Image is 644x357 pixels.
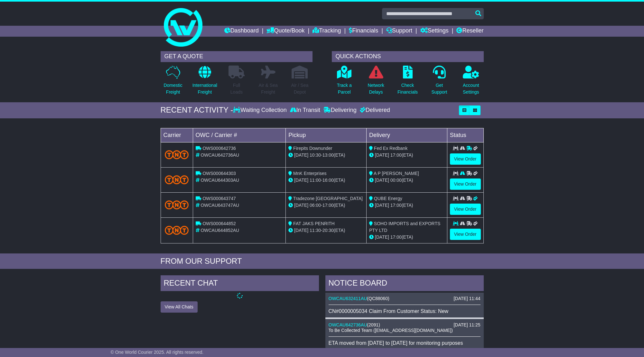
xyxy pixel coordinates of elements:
[161,301,198,313] button: View All Chats
[369,221,440,233] span: SOHO IMPORTS and EXPORTS PTY LTD
[322,107,358,114] div: Delivering
[165,150,189,159] img: TNT_Domestic.png
[233,107,288,114] div: Waiting Collection
[111,350,204,355] span: © One World Courier 2025. All rights reserved.
[163,82,182,96] p: Domestic Freight
[369,234,444,241] div: (ETA)
[201,178,239,183] span: OWCAU644303AU
[450,153,481,165] a: View Order
[201,152,239,158] span: OWCAU642736AU
[313,26,341,37] a: Tracking
[288,202,364,209] div: - (ETA)
[366,128,447,142] td: Delivery
[294,178,308,183] span: [DATE]
[329,296,367,301] a: OWCAU632411AU
[374,171,419,176] span: A P [PERSON_NAME]
[450,178,481,190] a: View Order
[453,322,480,328] div: [DATE] 11:25
[310,178,321,183] span: 11:00
[229,82,245,96] p: Full Loads
[224,26,259,37] a: Dashboard
[293,196,363,201] span: Tradezone [GEOGRAPHIC_DATA]
[447,128,483,142] td: Status
[192,82,217,96] p: International Freight
[294,228,308,233] span: [DATE]
[202,171,236,176] span: OWS000644303
[453,296,480,301] div: [DATE] 11:44
[294,152,308,158] span: [DATE]
[420,26,449,37] a: Settings
[390,234,402,240] span: 17:00
[375,234,389,240] span: [DATE]
[310,152,321,158] span: 10:30
[322,152,334,158] span: 13:00
[337,65,352,99] a: Track aParcel
[374,146,407,151] span: Fed Ex Redbank
[165,200,189,209] img: TNT_Domestic.png
[337,82,352,96] p: Track a Parcel
[375,152,389,158] span: [DATE]
[288,177,364,184] div: - (ETA)
[450,229,481,240] a: View Order
[329,328,453,333] span: To Be Collected Team ([EMAIL_ADDRESS][DOMAIN_NAME])
[374,196,402,201] span: QUBE Energy
[193,128,286,142] td: OWC / Carrier #
[259,82,278,96] p: Air & Sea Freight
[386,26,412,37] a: Support
[161,128,193,142] td: Carrier
[375,203,389,208] span: [DATE]
[375,178,389,183] span: [DATE]
[293,146,332,151] span: Firepits Downunder
[369,177,444,184] div: (ETA)
[390,178,402,183] span: 00:00
[329,322,367,327] a: OWCAU642736AU
[322,203,334,208] span: 17:00
[390,152,402,158] span: 17:00
[329,308,481,314] div: CN#0000005034 Claim From Customer Status: New
[161,257,484,266] div: FROM OUR SUPPORT
[322,228,334,233] span: 20:30
[358,107,390,114] div: Delivered
[288,152,364,159] div: - (ETA)
[165,175,189,184] img: TNT_Domestic.png
[369,322,378,327] span: 2091
[161,105,233,115] div: RECENT ACTIVITY -
[293,221,335,226] span: FAT JAKS PENRITH
[266,26,304,37] a: Quote/Book
[329,340,481,346] p: ETA moved from [DATE] to [DATE] for monitoring purposes
[291,82,309,96] p: Air / Sea Depot
[349,26,378,37] a: Financials
[463,82,479,96] p: Account Settings
[293,171,326,176] span: MnK Enterprises
[286,128,367,142] td: Pickup
[202,196,236,201] span: OWS000643747
[462,65,480,99] a: AccountSettings
[163,65,182,99] a: DomesticFreight
[369,202,444,209] div: (ETA)
[390,203,402,208] span: 17:00
[431,65,447,99] a: GetSupport
[397,82,418,96] p: Check Financials
[192,65,218,99] a: InternationalFreight
[325,275,484,293] div: NOTICE BOARD
[161,275,319,293] div: RECENT CHAT
[202,146,236,151] span: OWS000642736
[201,228,239,233] span: OWCAU644852AU
[310,203,321,208] span: 06:00
[202,221,236,226] span: OWS000644852
[431,82,447,96] p: Get Support
[397,65,418,99] a: CheckFinancials
[329,296,481,301] div: ( )
[368,82,384,96] p: Network Delays
[288,227,364,234] div: - (ETA)
[369,152,444,159] div: (ETA)
[322,178,334,183] span: 16:00
[294,203,308,208] span: [DATE]
[329,322,481,328] div: ( )
[310,228,321,233] span: 11:30
[161,51,313,62] div: GET A QUOTE
[201,203,239,208] span: OWCAU643747AU
[369,296,388,301] span: QC88060
[288,107,322,114] div: In Transit
[450,204,481,215] a: View Order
